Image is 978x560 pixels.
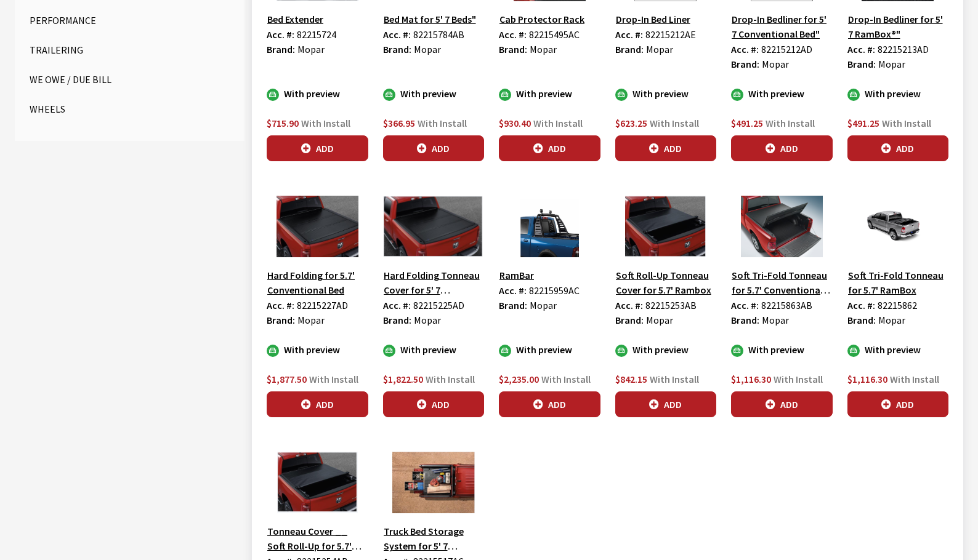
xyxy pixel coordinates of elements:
label: Acc. #: [731,42,759,57]
span: $1,116.30 [847,373,887,385]
span: $623.25 [615,117,647,129]
label: Brand: [499,42,527,57]
span: $1,877.50 [267,373,307,385]
button: We Owe / Due Bill [30,67,230,92]
label: Acc. #: [615,27,643,42]
button: Trailering [30,38,230,62]
span: With Install [890,373,939,385]
label: Acc. #: [383,298,411,313]
div: With preview [267,86,368,101]
span: 82215724 [297,28,336,41]
span: With Install [774,373,823,385]
span: With Install [309,373,358,385]
span: Mopar [762,314,789,326]
span: 82215784AB [413,28,464,41]
span: 82215225AD [413,299,464,311]
button: Soft Roll-Up Tonneau Cover for 5.7' Rambox [615,267,717,298]
span: $491.25 [847,117,879,129]
label: Brand: [615,42,644,57]
span: $491.25 [731,117,763,129]
span: Mopar [414,43,441,55]
span: 82215862 [878,299,917,311]
img: Image for Tonneau Cover __ Soft Roll-Up for 5.7&#39; Conventional Bed [267,452,368,513]
div: With preview [615,342,717,357]
span: Mopar [530,299,557,311]
button: Cab Protector Rack [499,11,585,27]
div: With preview [499,342,600,357]
div: With preview [731,342,833,357]
span: $1,822.50 [383,373,423,385]
label: Brand: [731,57,759,71]
span: With Install [426,373,475,385]
span: Mopar [762,58,789,70]
button: Hard Folding for 5.7' Conventional Bed [267,267,368,298]
span: With Install [882,117,931,129]
div: With preview [267,342,368,357]
span: $715.90 [267,117,299,129]
span: Mopar [530,43,557,55]
button: Drop-In Bedliner for 5' 7 RamBox®" [847,11,949,42]
label: Acc. #: [267,298,294,313]
button: Add [847,135,949,161]
span: With Install [650,117,699,129]
span: With Install [541,373,591,385]
button: Drop-In Bed Liner [615,11,691,27]
button: Soft Tri-Fold Tonneau for 5.7' RamBox [847,267,949,298]
label: Brand: [267,42,295,57]
span: 82215213AD [878,43,929,55]
span: With Install [766,117,815,129]
img: Image for Hard Folding for 5.7&#39; Conventional Bed [267,196,368,257]
span: $842.15 [615,373,647,385]
label: Acc. #: [267,27,294,42]
button: Add [383,135,485,161]
span: 82215253AB [645,299,697,311]
div: With preview [731,86,833,101]
label: Acc. #: [847,42,875,57]
div: With preview [383,342,485,357]
button: Truck Bed Storage System for 5' 7 Conventional Bed" [383,523,485,554]
label: Brand: [267,313,295,327]
label: Brand: [847,313,876,327]
span: Mopar [878,314,905,326]
span: $1,116.30 [731,373,771,385]
span: 82215863AB [761,299,812,311]
span: Mopar [414,314,441,326]
button: Add [615,391,717,417]
span: Mopar [297,43,325,55]
span: 82215495AC [529,28,580,41]
label: Acc. #: [499,27,527,42]
div: With preview [383,86,485,101]
button: Soft Tri-Fold Tonneau for 5.7' Conventional Bed [731,267,833,298]
label: Acc. #: [499,283,527,298]
div: With preview [847,342,949,357]
span: $930.40 [499,117,531,129]
img: Image for Truck Bed Storage System for 5&#39; 7 Conventional Bed&quot; [383,452,485,513]
span: With Install [301,117,350,129]
label: Acc. #: [615,298,643,313]
label: Brand: [383,42,411,57]
label: Brand: [615,313,644,327]
span: $366.95 [383,117,415,129]
label: Brand: [847,57,876,71]
button: Bed Extender [267,11,324,27]
span: With Install [418,117,467,129]
button: Add [267,391,368,417]
img: Image for Soft Tri-Fold Tonneau for 5.7&#39; RamBox [847,196,949,257]
button: Add [731,135,833,161]
span: Mopar [878,58,905,70]
button: Bed Mat for 5' 7 Beds" [383,11,477,27]
label: Acc. #: [731,298,759,313]
span: $2,235.00 [499,373,539,385]
img: Image for Soft Tri-Fold Tonneau for 5.7&#39; Conventional Bed [731,196,833,257]
span: 82215959AC [529,284,580,297]
div: With preview [499,86,600,101]
span: With Install [650,373,699,385]
label: Brand: [499,298,527,313]
button: Tonneau Cover __ Soft Roll-Up for 5.7' Conventional Bed [267,523,368,554]
span: 82215227AD [297,299,348,311]
button: Performance [30,8,230,33]
button: Add [499,135,600,161]
span: Mopar [646,314,673,326]
button: Hard Folding Tonneau Cover for 5' 7 RamBox®" [383,267,485,298]
label: Acc. #: [847,298,875,313]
